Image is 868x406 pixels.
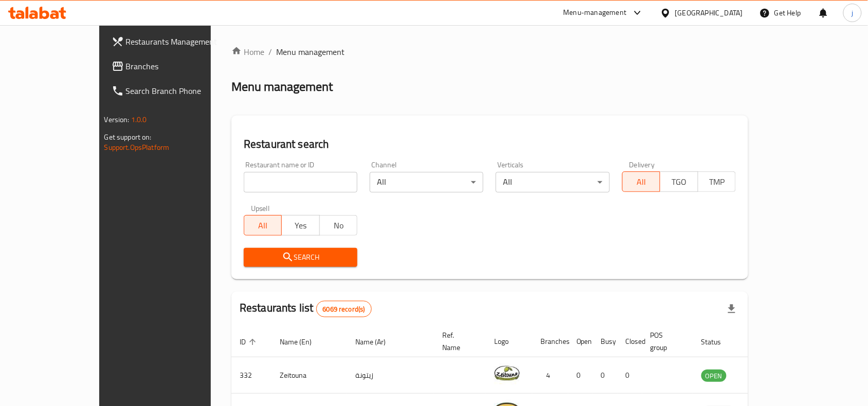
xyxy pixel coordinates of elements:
td: زيتونة [347,357,434,394]
a: Search Branch Phone [103,79,244,103]
button: All [622,171,660,192]
input: Search for restaurant name or ID.. [244,172,357,192]
span: TGO [664,175,694,189]
img: Zeitouna [494,360,520,386]
span: All [248,218,278,233]
th: Closed [618,326,642,357]
span: TMP [702,175,732,189]
span: Search Branch Phone [126,85,236,97]
h2: Restaurants list [240,300,372,317]
nav: breadcrumb [231,46,748,58]
div: Menu-management [564,7,627,19]
td: 0 [593,357,618,394]
td: 4 [532,357,568,394]
span: Version: [104,113,130,126]
div: Export file [719,297,744,321]
button: TGO [660,171,698,192]
span: Search [252,251,349,264]
label: Delivery [629,161,655,168]
span: No [324,218,353,233]
td: 0 [568,357,593,394]
li: / [268,46,272,58]
td: 0 [618,357,642,394]
th: Open [568,326,593,357]
span: ID [240,336,259,348]
span: Restaurants Management [126,35,236,48]
th: Logo [486,326,532,357]
h2: Menu management [231,79,333,95]
span: Get support on: [104,130,152,144]
span: Name (Ar) [355,336,399,348]
button: Yes [281,215,319,236]
th: Busy [593,326,618,357]
span: Menu management [276,46,345,58]
span: Yes [286,218,315,233]
span: j [852,7,853,18]
div: [GEOGRAPHIC_DATA] [675,7,743,18]
span: Ref. Name [442,329,474,354]
button: TMP [698,171,736,192]
button: Search [244,248,357,267]
span: Status [701,336,735,348]
label: Upsell [251,205,270,212]
span: Name (En) [280,336,325,348]
td: 332 [231,357,272,394]
a: Home [231,46,264,58]
div: All [370,172,483,192]
span: POS group [650,329,681,354]
th: Branches [532,326,568,357]
span: Branches [126,60,236,72]
button: All [244,215,282,236]
span: 6069 record(s) [317,304,371,314]
h2: Restaurant search [244,137,736,152]
div: All [496,172,609,192]
div: Total records count [316,301,372,317]
span: 1.0.0 [131,113,147,126]
a: Restaurants Management [103,29,244,54]
span: All [627,175,656,189]
td: Zeitouna [272,357,347,394]
span: OPEN [701,370,727,382]
a: Support.OpsPlatform [104,141,170,154]
div: OPEN [701,370,727,382]
button: No [319,215,357,236]
a: Branches [103,54,244,79]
